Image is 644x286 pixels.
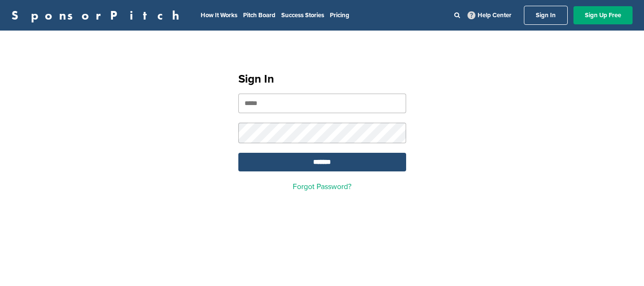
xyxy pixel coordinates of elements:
[524,6,568,25] a: Sign In
[330,11,349,19] a: Pricing
[201,11,237,19] a: How It Works
[466,10,513,21] a: Help Center
[11,9,185,21] a: SponsorPitch
[293,182,351,191] a: Forgot Password?
[243,11,276,19] a: Pitch Board
[281,11,324,19] a: Success Stories
[238,71,406,88] h1: Sign In
[573,6,633,24] a: Sign Up Free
